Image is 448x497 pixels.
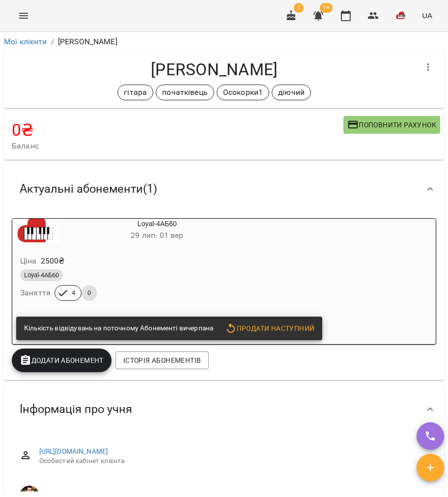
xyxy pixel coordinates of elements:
[12,4,35,28] button: Menu
[12,120,343,140] h4: 0 ₴
[347,119,436,131] span: Поповнити рахунок
[82,289,97,297] span: 0
[115,351,209,369] button: Історія абонементів
[12,59,417,80] h4: [PERSON_NAME]
[320,3,333,13] span: 19
[58,36,117,48] p: [PERSON_NAME]
[4,384,444,435] div: Інформація про учня
[51,36,54,48] li: /
[294,3,304,13] span: 2
[272,85,311,100] div: діючий
[59,219,255,242] div: Loyal-4АБ60
[4,37,47,46] a: Мої клієнти
[394,9,408,23] img: 42377b0de29e0fb1f7aad4b12e1980f7.jpeg
[24,320,213,337] div: Кількість відвідувань на поточному Абонементі вичерпана
[221,320,318,337] button: Продати наступний
[12,140,343,152] span: Баланс
[123,354,201,366] span: Історія абонементів
[20,402,132,417] span: Інформація про учня
[39,447,109,455] a: [URL][DOMAIN_NAME]
[20,181,157,197] span: Актуальні абонементи ( 1 )
[12,219,255,313] button: Loyal-4АБ6029 лип- 01 верЦіна2500₴Loyal-4АБ60Заняття40
[217,85,269,100] div: Осокорки1
[278,87,305,98] p: діючий
[223,87,263,98] p: Осокорки1
[66,289,81,297] span: 4
[162,87,208,98] p: початківець
[156,85,214,100] div: початківець
[343,116,440,134] button: Поповнити рахунок
[225,322,314,334] span: Продати наступний
[4,36,444,48] nav: breadcrumb
[4,164,444,214] div: Актуальні абонементи(1)
[20,286,51,300] h6: Заняття
[20,254,37,268] h6: Ціна
[20,354,104,366] span: Додати Абонемент
[117,85,153,100] div: гітара
[131,231,183,240] span: 29 лип - 01 вер
[422,10,432,21] span: UA
[39,456,428,466] span: Особистий кабінет клієнта
[41,255,65,267] p: 2500 ₴
[12,349,112,372] button: Додати Абонемент
[20,271,63,280] span: Loyal-4АБ60
[418,6,436,25] button: UA
[12,219,59,242] div: Loyal-4АБ60
[124,87,147,98] p: гітара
